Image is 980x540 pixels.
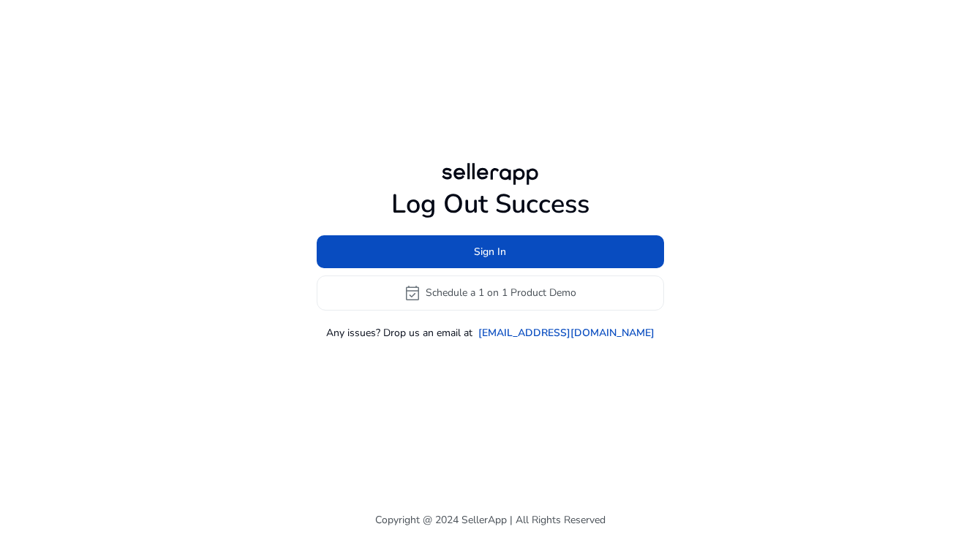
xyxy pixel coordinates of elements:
span: event_available [404,284,421,302]
h1: Log Out Success [317,189,664,220]
p: Any issues? Drop us an email at [326,325,472,341]
button: Sign In [317,235,664,268]
span: Sign In [474,244,506,259]
a: [EMAIL_ADDRESS][DOMAIN_NAME] [478,325,655,341]
button: event_availableSchedule a 1 on 1 Product Demo [317,275,664,311]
